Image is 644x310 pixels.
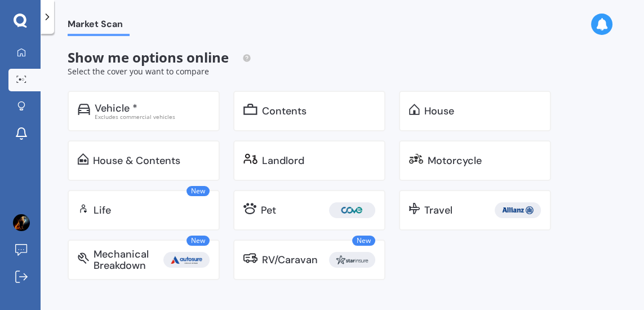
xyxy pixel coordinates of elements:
[409,153,423,165] img: motorbike.c49f395e5a6966510904.svg
[78,253,89,264] img: mbi.6615ef239df2212c2848.svg
[94,249,163,271] div: Mechanical Breakdown
[243,203,256,214] img: pet.71f96884985775575a0d.svg
[186,186,210,196] span: New
[78,153,88,165] img: home-and-contents.b802091223b8502ef2dd.svg
[243,153,257,165] img: landlord.470ea2398dcb263567d0.svg
[497,202,539,218] img: Allianz.webp
[68,19,130,34] span: Market Scan
[93,155,180,166] div: House & Contents
[409,104,420,115] img: home.91c183c226a05b4dc763.svg
[262,105,307,117] div: Contents
[78,203,89,214] img: life.f720d6a2d7cdcd3ad642.svg
[243,253,257,264] img: rv.0245371a01b30db230af.svg
[68,48,251,67] span: Show me options online
[94,205,111,216] div: Life
[262,155,304,166] div: Landlord
[68,66,209,77] span: Select the cover you want to compare
[424,105,454,117] div: House
[331,252,373,268] img: Star.webp
[409,203,420,214] img: travel.bdda8d6aa9c3f12c5fe2.svg
[166,252,207,268] img: Autosure.webp
[424,205,452,216] div: Travel
[243,104,257,115] img: content.01f40a52572271636b6f.svg
[78,104,90,115] img: car.f15378c7a67c060ca3f3.svg
[352,236,375,246] span: New
[233,190,385,231] a: Pet
[95,114,210,119] div: Excludes commercial vehicles
[262,254,318,265] div: RV/Caravan
[428,155,482,166] div: Motorcycle
[13,214,30,231] img: ACg8ocIOcQWTfirNL5tphUvjukWKoyV9rNwrkDfzwDH8fhJk801mBX8=s96-c
[95,103,137,114] div: Vehicle *
[186,236,210,246] span: New
[261,205,276,216] div: Pet
[331,202,373,218] img: Cove.webp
